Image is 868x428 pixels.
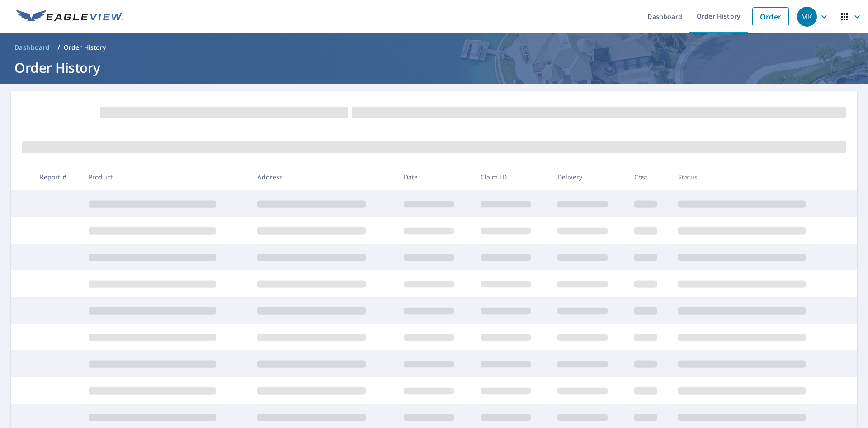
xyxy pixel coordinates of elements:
th: Claim ID [473,164,550,190]
th: Status [671,164,840,190]
img: EV Logo [16,10,123,24]
nav: breadcrumb [11,40,857,55]
li: / [57,42,60,53]
a: Order [752,7,789,26]
th: Date [396,164,473,190]
span: Dashboard [14,43,50,52]
h1: Order History [11,58,857,77]
a: Dashboard [11,40,54,55]
p: Order History [64,43,106,52]
th: Address [250,164,396,190]
th: Delivery [550,164,627,190]
th: Product [81,164,250,190]
th: Cost [627,164,671,190]
div: MK [797,7,817,27]
th: Report # [33,164,81,190]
